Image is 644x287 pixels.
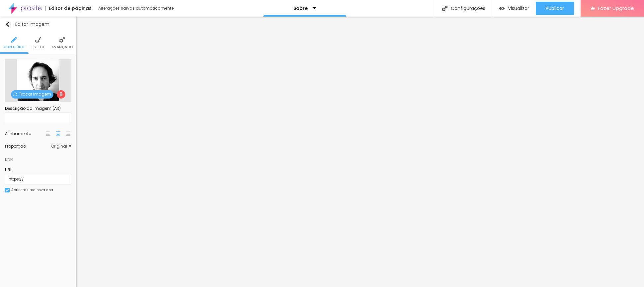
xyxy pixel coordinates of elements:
img: paragraph-left-align.svg [46,131,50,136]
img: Icone [59,37,65,43]
span: Conteúdo [4,45,25,49]
div: URL [5,167,71,173]
div: Link [5,152,71,164]
div: Alinhamento [5,132,45,136]
button: Visualizar [492,2,536,15]
div: Descrição da imagem (Alt) [5,106,71,111]
img: Icone [35,37,41,43]
p: Sobre [293,6,308,11]
img: Icone [59,92,63,96]
span: Trocar imagem [11,90,53,99]
img: view-1.svg [499,6,505,11]
span: Publicar [546,6,564,11]
span: Fazer Upgrade [598,5,634,11]
div: Editar Imagem [5,22,49,27]
img: Icone [5,22,10,27]
span: Original [51,144,71,148]
div: Alterações salvas automaticamente [98,6,175,10]
div: Abrir em uma nova aba [11,188,53,192]
span: Estilo [32,45,44,49]
div: Link [5,156,13,163]
img: paragraph-right-align.svg [66,131,70,136]
span: Visualizar [508,6,529,11]
div: Proporção [5,144,51,148]
div: Editor de páginas [45,6,92,11]
span: Avançado [51,45,73,49]
iframe: Editor [76,17,644,287]
img: Icone [442,6,447,11]
img: Icone [11,37,17,43]
button: Publicar [536,2,574,15]
img: paragraph-center-align.svg [56,131,60,136]
img: Icone [13,92,17,96]
img: Icone [6,188,9,192]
